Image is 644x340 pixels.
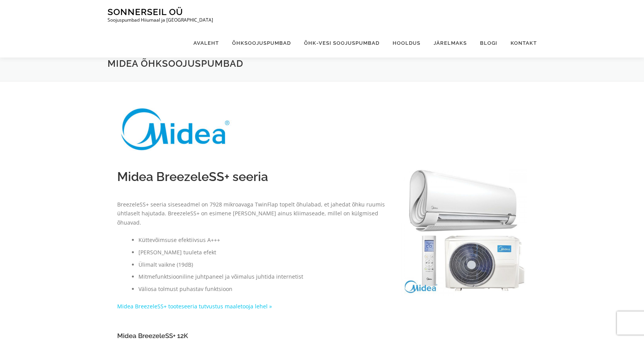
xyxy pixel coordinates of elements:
img: Midea Breezeless-1000x1000 [401,169,527,296]
a: Järelmaks [427,29,473,58]
a: Blogi [473,29,504,58]
li: Väliosa tolmust puhastav funktsioon [138,284,385,294]
a: Sonnerseil OÜ [108,7,183,17]
li: [PERSON_NAME] tuuleta efekt [138,248,385,257]
a: Kontakt [504,29,537,58]
h4: Midea BreezeleSS+ 12K [117,332,314,340]
a: Hooldus [386,29,427,58]
a: Õhk-vesi soojuspumbad [297,29,386,58]
li: Küttevõimsuse efektiivsus A+++ [138,235,385,245]
li: Mitmefunktsiooniline juhtpaneel ja võimalus juhtida internetist [138,272,385,281]
img: Midea [117,105,233,154]
p: BreezeleSS+ seeria siseseadmel on 7928 mikroavaga TwinFlap topelt õhulabad, et jahedat õhku ruumi... [117,200,385,227]
a: Avaleht [187,29,225,58]
a: Õhksoojuspumbad [225,29,297,58]
li: Ülimalt vaikne (19dB) [138,260,385,269]
a: Midea BreezeleSS+ tooteseeria tutvustus maaletooja lehel » [117,303,272,310]
span: Midea BreezeleSS+ seeria [117,169,268,184]
p: Soojuspumbad Hiiumaal ja [GEOGRAPHIC_DATA] [108,17,213,23]
h1: Midea õhksoojuspumbad [108,58,537,69]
